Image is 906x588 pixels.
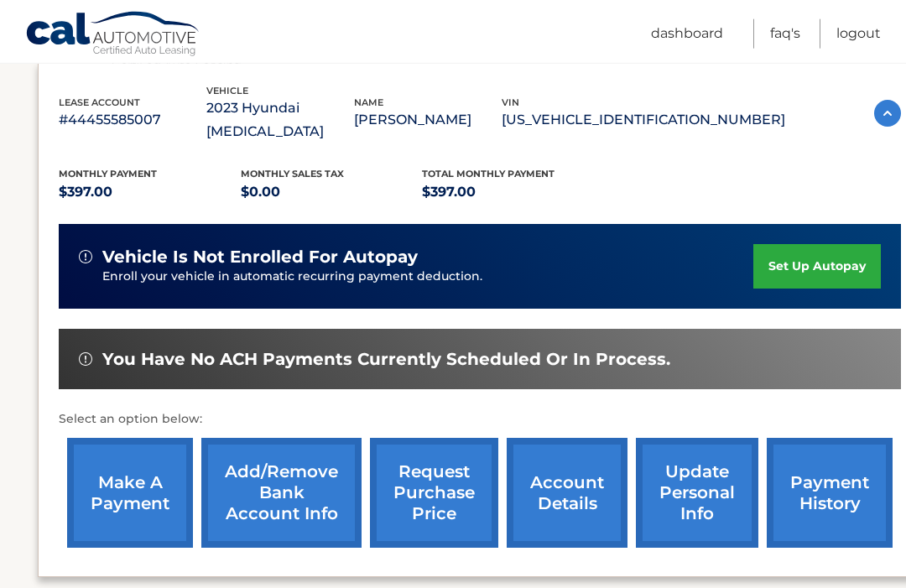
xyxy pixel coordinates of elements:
p: $397.00 [422,180,604,204]
span: vin [502,96,519,108]
a: Add/Remove bank account info [201,438,362,548]
span: name [354,96,383,108]
a: FAQ's [770,19,800,49]
p: [PERSON_NAME] [354,108,502,132]
span: vehicle is not enrolled for autopay [102,247,418,268]
p: [US_VEHICLE_IDENTIFICATION_NUMBER] [502,108,785,132]
img: alert-white.svg [79,250,92,263]
a: account details [507,438,627,548]
span: lease account [59,96,140,108]
a: make a payment [67,438,193,548]
img: accordion-active.svg [874,100,901,127]
p: Enroll your vehicle in automatic recurring payment deduction. [102,268,753,286]
span: vehicle [206,85,248,96]
p: Select an option below: [59,409,901,429]
span: Total Monthly Payment [422,168,555,180]
p: $397.00 [59,180,241,204]
p: #44455585007 [59,108,206,132]
p: $0.00 [241,180,423,204]
a: Dashboard [651,19,723,49]
span: Monthly sales Tax [241,168,344,180]
p: 2023 Hyundai [MEDICAL_DATA] [206,96,354,143]
a: Logout [836,19,881,49]
img: alert-white.svg [79,352,92,366]
span: Monthly Payment [59,168,157,180]
a: set up autopay [753,244,881,289]
a: update personal info [636,438,758,548]
a: Cal Automotive [25,11,201,60]
span: You have no ACH payments currently scheduled or in process. [102,349,670,370]
a: request purchase price [370,438,498,548]
a: payment history [767,438,893,548]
